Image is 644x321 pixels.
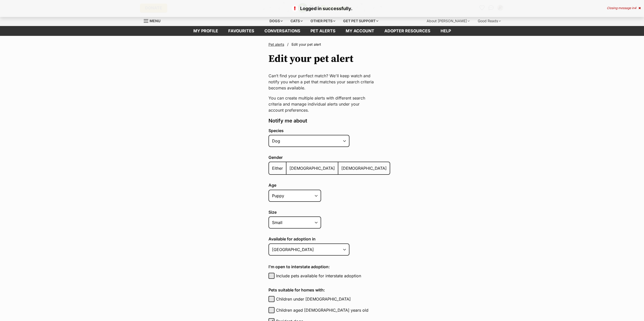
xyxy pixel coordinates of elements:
[276,307,390,313] label: Children aged [DEMOGRAPHIC_DATA] years old
[268,210,390,214] label: Size
[268,183,390,187] label: Age
[266,16,286,26] div: Dogs
[276,273,390,279] label: Include pets available for interstate adoption
[307,16,339,26] div: Other pets
[259,26,305,36] a: conversations
[268,287,390,293] h4: Pets suitable for homes with:
[435,26,456,36] a: Help
[341,166,387,171] span: [DEMOGRAPHIC_DATA]
[276,296,390,302] label: Children under [DEMOGRAPHIC_DATA]
[268,155,390,160] label: Gender
[474,16,504,26] div: Good Reads
[268,128,390,133] label: Species
[268,53,353,65] h1: Edit your pet alert
[289,166,335,171] span: [DEMOGRAPHIC_DATA]
[188,26,223,36] a: My profile
[379,26,435,36] a: Adopter resources
[287,16,306,26] div: Cats
[340,16,382,26] div: Get pet support
[268,264,390,270] h4: I'm open to interstate adoption:
[287,42,288,47] span: /
[150,19,160,23] span: Menu
[268,42,284,46] a: Pet alerts
[268,237,390,241] label: Available for adoption in
[268,118,307,124] span: Notify me about
[268,95,376,113] p: You can create multiple alerts with different search criteria and manage individual alerts under ...
[305,26,341,36] a: Pet alerts
[268,42,376,47] nav: Breadcrumbs
[144,16,164,25] a: Menu
[272,166,283,171] span: Either
[268,73,376,91] p: Can’t find your purrfect match? We'll keep watch and notify you when a pet that matches your sear...
[292,42,321,46] span: Edit your pet alert
[423,16,473,26] div: About [PERSON_NAME]
[341,26,379,36] a: My account
[223,26,259,36] a: Favourites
